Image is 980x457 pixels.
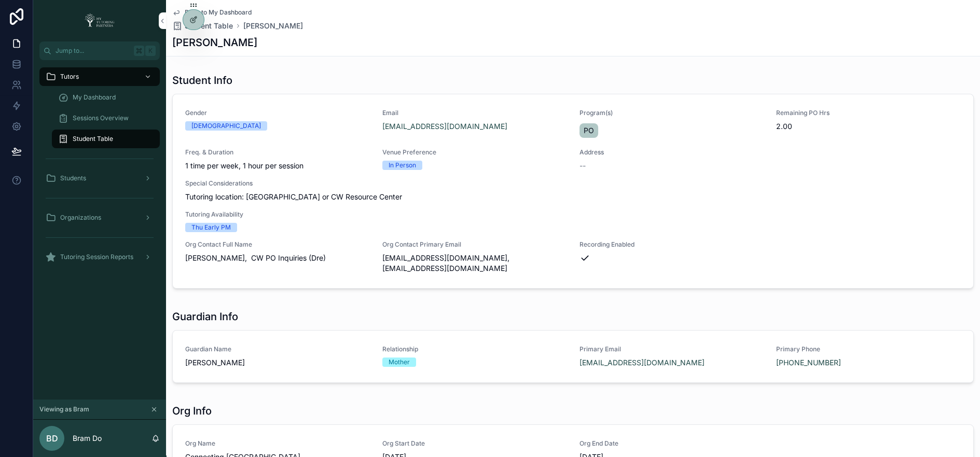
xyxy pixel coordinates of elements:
[776,358,841,368] a: [PHONE_NUMBER]
[39,41,160,60] button: Jump to...K
[172,35,257,50] h1: [PERSON_NAME]
[60,174,86,182] span: Students
[579,161,586,171] span: --
[185,210,961,219] span: Tutoring Availability
[382,253,567,274] span: [EMAIL_ADDRESS][DOMAIN_NAME], [EMAIL_ADDRESS][DOMAIN_NAME]
[185,21,233,31] span: Student Table
[191,223,231,232] div: Thu Early PM
[243,21,303,31] a: [PERSON_NAME]
[73,433,102,444] p: Bram Do
[185,253,370,263] span: [PERSON_NAME], CW PO Inquiries (Dre)
[52,109,160,127] a: Sessions Overview
[52,88,160,107] a: My Dashboard
[172,73,232,88] h1: Student Info
[776,121,961,132] span: 2.00
[172,404,212,418] h1: Org Info
[60,213,101,222] span: Organizations
[382,109,567,117] span: Email
[389,161,416,170] div: In Person
[776,345,961,353] span: Primary Phone
[579,240,764,249] span: Recording Enabled
[46,432,58,445] span: BD
[191,121,261,131] div: [DEMOGRAPHIC_DATA]
[172,309,238,324] h1: Guardian Info
[579,358,705,368] a: [EMAIL_ADDRESS][DOMAIN_NAME]
[172,8,252,17] a: Back to My Dashboard
[185,179,961,188] span: Special Considerations
[60,253,133,261] span: Tutoring Session Reports
[172,21,233,31] a: Student Table
[52,130,160,148] a: Student Table
[39,405,89,413] span: Viewing as Bram
[185,358,370,368] span: [PERSON_NAME]
[39,248,160,266] a: Tutoring Session Reports
[185,240,370,249] span: Org Contact Full Name
[382,121,507,132] a: [EMAIL_ADDRESS][DOMAIN_NAME]
[185,192,961,202] span: Tutoring location: [GEOGRAPHIC_DATA] or CW Resource Center
[185,109,370,117] span: Gender
[185,148,370,156] span: Freq. & Duration
[81,12,118,29] img: App logo
[146,47,155,55] span: K
[56,47,130,55] span: Jump to...
[382,439,567,448] span: Org Start Date
[382,148,567,156] span: Venue Preference
[776,109,961,117] span: Remaining PO Hrs
[579,148,764,156] span: Address
[73,114,129,122] span: Sessions Overview
[33,60,166,280] div: scrollable content
[39,169,160,188] a: Students
[584,125,594,136] span: PO
[73,93,116,102] span: My Dashboard
[185,161,370,171] span: 1 time per week, 1 hour per session
[579,439,764,448] span: Org End Date
[185,439,370,448] span: Org Name
[39,67,160,86] a: Tutors
[389,358,410,367] div: Mother
[60,73,79,81] span: Tutors
[73,135,113,143] span: Student Table
[579,109,764,117] span: Program(s)
[39,208,160,227] a: Organizations
[382,345,567,353] span: Relationship
[579,345,764,353] span: Primary Email
[185,345,370,353] span: Guardian Name
[185,8,252,17] span: Back to My Dashboard
[382,240,567,249] span: Org Contact Primary Email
